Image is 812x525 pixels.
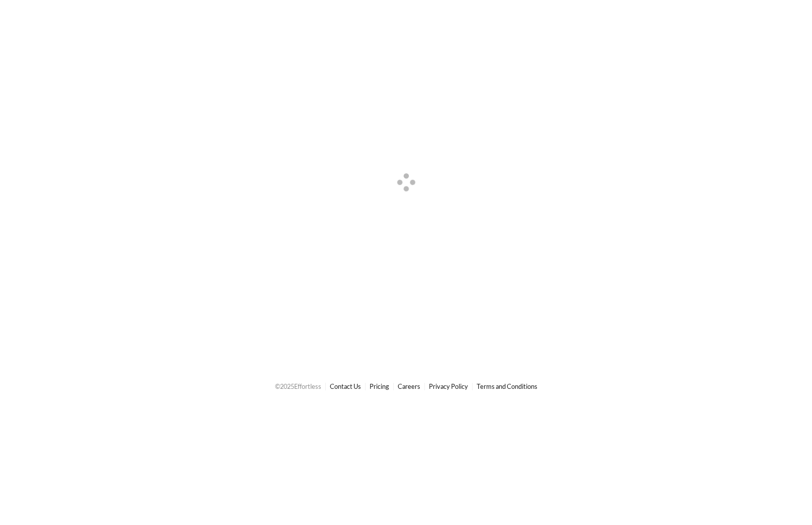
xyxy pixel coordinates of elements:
[330,382,361,390] a: Contact Us
[275,382,321,390] span: © 2025 Effortless
[370,382,389,390] a: Pricing
[477,382,537,390] a: Terms and Conditions
[429,382,468,390] a: Privacy Policy
[398,382,420,390] a: Careers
